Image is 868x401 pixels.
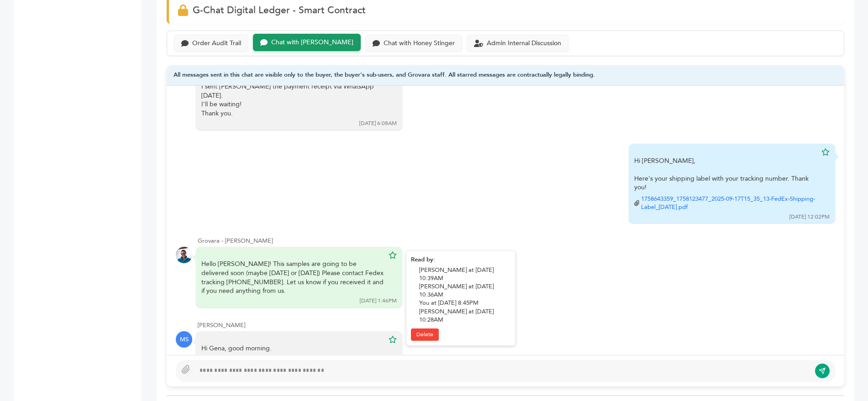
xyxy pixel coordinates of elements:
div: Admin Internal Discussion [487,40,561,47]
span: G-Chat Digital Ledger - Smart Contract [193,4,366,17]
div: [PERSON_NAME] at [DATE] 10:28AM [419,307,510,324]
div: Hello [PERSON_NAME]! This samples are going to be delivered soon (maybe [DATE] or [DATE]) Please ... [201,260,384,295]
div: Hi [PERSON_NAME], good morning. I sent [PERSON_NAME] the payment receipt via WhatsApp [DATE]. I'l... [201,73,384,118]
div: [PERSON_NAME] [198,321,835,329]
div: Order Audit Trail [192,40,241,47]
div: [DATE] 12:02PM [789,213,830,221]
div: Here's your shipping label with your tracking number. Thank you! [634,174,817,192]
div: Hi Gena, good morning. This information is incorrect. I've been trying to track the package on th... [201,344,384,398]
div: [PERSON_NAME] at [DATE] 10:36AM [419,282,510,299]
div: You at [DATE] 8:45PM [419,299,510,307]
a: 1758643359_1758123477_2025-09-17T15_35_13-FedEx-Shipping-Label_[DATE].pdf [641,195,817,211]
div: Grovara - [PERSON_NAME] [198,237,835,245]
strong: Read by: [411,255,435,264]
div: MS [176,331,192,348]
div: Chat with [PERSON_NAME] [271,39,353,47]
div: Chat with Honey Stinger [384,40,455,47]
div: [DATE] 6:08AM [359,120,397,127]
div: All messages sent in this chat are visible only to the buyer, the buyer's sub-users, and Grovara ... [167,65,844,86]
div: [PERSON_NAME] at [DATE] 10:39AM [419,266,510,282]
div: Hi [PERSON_NAME], [634,156,817,212]
div: [DATE] 1:46PM [360,297,397,305]
a: Delete [411,328,439,341]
